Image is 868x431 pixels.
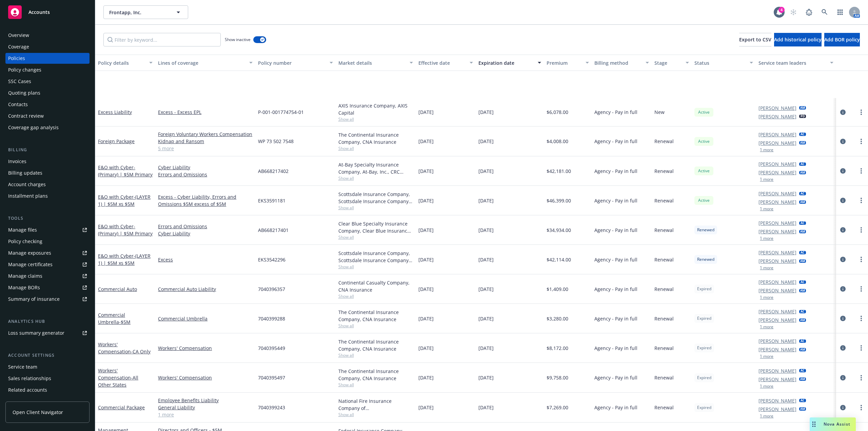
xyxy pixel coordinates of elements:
[756,55,836,71] button: Service team leaders
[418,374,434,381] span: [DATE]
[158,315,253,322] a: Commercial Umbrella
[338,397,413,412] div: National Fire Insurance Company of [GEOGRAPHIC_DATA], CNA Insurance
[839,285,847,293] a: circleInformation
[258,286,285,293] span: 7040396357
[98,404,145,411] a: Commercial Package
[98,194,151,207] a: E&O with Cyber
[258,59,325,66] div: Policy number
[258,109,304,116] span: P-001-001774754-01
[8,282,40,293] div: Manage BORs
[8,361,37,372] div: Service team
[98,59,145,66] div: Policy details
[758,219,796,227] a: [PERSON_NAME]
[158,145,253,152] a: 5 more
[8,87,40,98] div: Quoting plans
[760,325,773,329] button: 1 more
[8,191,48,201] div: Installment plans
[5,248,90,258] a: Manage exposures
[478,315,494,322] span: [DATE]
[758,406,796,413] a: [PERSON_NAME]
[758,287,796,294] a: [PERSON_NAME]
[760,384,773,388] button: 1 more
[810,417,856,431] button: Nova Assist
[338,191,413,205] div: Scottsdale Insurance Company, Scottsdale Insurance Company (Nationwide), CRC Group
[5,179,90,190] a: Account charges
[758,278,796,286] a: [PERSON_NAME]
[594,286,637,293] span: Agency - Pay in full
[158,131,253,138] a: Foreign Voluntary Workers Compensation
[418,227,434,234] span: [DATE]
[778,7,785,13] div: 4
[758,308,796,315] a: [PERSON_NAME]
[758,337,796,345] a: [PERSON_NAME]
[857,314,865,322] a: more
[5,352,90,359] div: Account settings
[8,111,44,121] div: Contract review
[697,197,711,203] span: Active
[547,374,568,381] span: $9,758.00
[652,55,692,71] button: Stage
[8,64,41,75] div: Policy changes
[158,404,253,411] a: General Liability
[760,414,773,418] button: 1 more
[594,315,637,322] span: Agency - Pay in full
[694,59,746,66] div: Status
[255,55,335,71] button: Policy number
[258,197,285,204] span: EKS3591181
[338,59,406,66] div: Market details
[697,286,711,292] span: Expired
[338,145,413,151] span: Show all
[654,374,674,381] span: Renewal
[594,168,637,175] span: Agency - Pay in full
[478,197,494,204] span: [DATE]
[654,286,674,293] span: Renewal
[758,169,796,176] a: [PERSON_NAME]
[8,236,42,247] div: Policy checking
[824,421,850,427] span: Nova Assist
[5,76,90,87] a: SSC Cases
[857,344,865,352] a: more
[818,5,831,19] a: Search
[697,168,711,174] span: Active
[109,9,168,16] span: Frontapp, Inc.
[338,131,413,145] div: The Continental Insurance Company, CNA Insurance
[758,397,796,404] a: [PERSON_NAME]
[802,5,816,19] a: Report a Bug
[5,41,90,52] a: Coverage
[158,109,253,116] a: Excess - Excess EPL
[478,345,494,352] span: [DATE]
[739,33,771,46] button: Export to CSV
[758,257,796,265] a: [PERSON_NAME]
[8,328,64,338] div: Loss summary generator
[418,345,434,352] span: [DATE]
[547,138,568,145] span: $4,008.00
[5,3,90,22] a: Accounts
[758,376,796,383] a: [PERSON_NAME]
[8,248,51,258] div: Manage exposures
[418,286,434,293] span: [DATE]
[478,374,494,381] span: [DATE]
[654,315,674,322] span: Renewal
[654,59,682,66] div: Stage
[338,323,413,329] span: Show all
[5,318,90,325] div: Analytics hub
[857,285,865,293] a: more
[760,207,773,211] button: 1 more
[98,253,151,266] span: - (LAYER 1) | $5M xs $5M
[758,139,796,146] a: [PERSON_NAME]
[5,259,90,270] a: Manage certificates
[98,164,153,178] span: - (Primary) | $5M Primary
[158,59,245,66] div: Lines of coverage
[338,220,413,234] div: Clear Blue Specialty Insurance Company, Clear Blue Insurance Group, CRC Group
[758,160,796,168] a: [PERSON_NAME]
[758,113,796,120] a: [PERSON_NAME]
[758,190,796,197] a: [PERSON_NAME]
[594,345,637,352] span: Agency - Pay in full
[654,197,674,204] span: Renewal
[158,256,253,263] a: Excess
[478,227,494,234] span: [DATE]
[418,138,434,145] span: [DATE]
[547,59,582,66] div: Premium
[338,352,413,358] span: Show all
[98,312,131,325] a: Commercial Umbrella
